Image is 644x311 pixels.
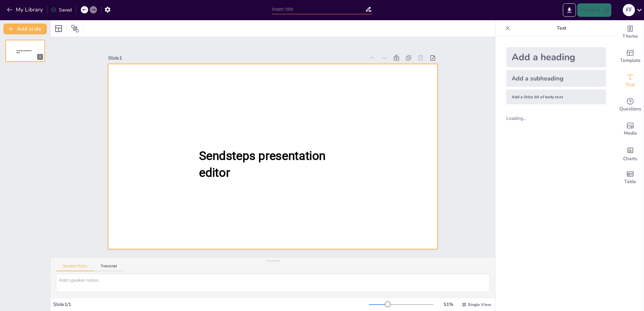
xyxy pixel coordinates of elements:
[506,115,538,122] div: Loading...
[17,50,32,54] span: Sendsteps presentation editor
[617,93,644,117] div: Get real-time input from your audience
[94,264,124,271] button: Transcript
[3,24,47,34] button: Add slide
[577,3,611,17] button: Present
[622,33,638,40] span: Theme
[440,301,456,308] div: 51 %
[513,20,610,36] p: Text
[617,141,644,166] div: Add charts and graphs
[5,4,46,15] button: My Library
[56,264,94,271] button: Speaker Notes
[53,301,369,308] div: Slide 1 / 1
[506,47,606,67] div: Add a heading
[53,23,64,34] div: Layout
[620,57,641,64] span: Template
[617,117,644,141] div: Add images, graphics, shapes or video
[272,4,365,14] input: Insert title
[624,130,637,137] span: Media
[624,178,636,185] span: Table
[623,3,635,17] button: f f
[37,54,43,60] div: 1
[51,7,72,13] div: Saved
[108,55,365,61] div: Slide 1
[617,20,644,44] div: Change the overall theme
[468,302,491,307] span: Single View
[623,155,637,163] span: Charts
[617,166,644,190] div: Add a table
[5,40,45,62] div: 1
[625,81,635,89] span: Text
[623,4,635,16] div: f f
[506,70,606,87] div: Add a subheading
[563,3,576,17] button: Export to PowerPoint
[617,44,644,69] div: Add ready made slides
[71,25,79,33] span: Position
[506,90,606,104] div: Add a little bit of body text
[617,69,644,93] div: Add text boxes
[199,149,326,179] span: Sendsteps presentation editor
[619,105,641,113] span: Questions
